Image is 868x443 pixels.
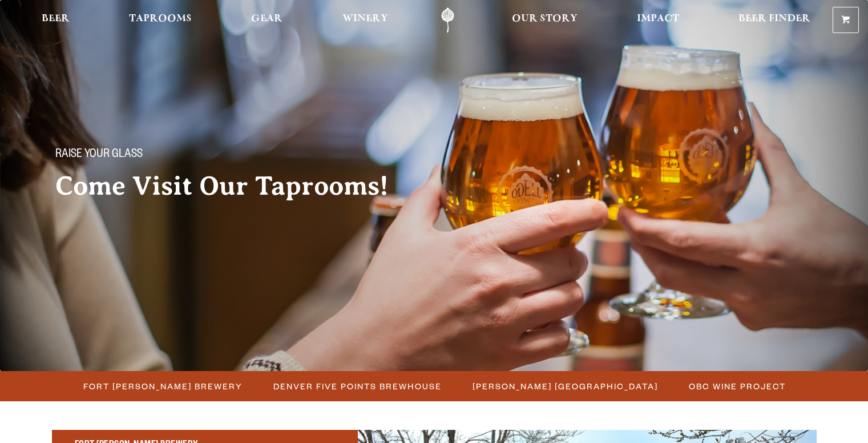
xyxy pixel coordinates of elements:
span: Denver Five Points Brewhouse [273,378,442,394]
a: Odell Home [426,7,469,33]
a: Beer Finder [731,7,818,33]
a: Gear [244,7,290,33]
a: Our Story [504,7,585,33]
span: Our Story [512,14,578,23]
span: Beer [42,14,70,23]
a: Impact [629,7,687,33]
a: [PERSON_NAME] [GEOGRAPHIC_DATA] [466,378,664,394]
h2: Come Visit Our Taprooms! [55,172,411,200]
span: [PERSON_NAME] [GEOGRAPHIC_DATA] [473,378,658,394]
span: Gear [251,14,282,23]
a: Beer [34,7,77,33]
a: Taprooms [122,7,199,33]
a: OBC Wine Project [682,378,792,394]
a: Fort [PERSON_NAME] Brewery [76,378,248,394]
span: Beer Finder [738,14,810,23]
span: Taprooms [129,14,192,23]
span: OBC Wine Project [689,378,786,394]
a: Winery [335,7,395,33]
span: Impact [637,14,679,23]
span: Fort [PERSON_NAME] Brewery [83,378,243,394]
a: Denver Five Points Brewhouse [267,378,447,394]
span: Raise your glass [55,148,143,163]
span: Winery [342,14,388,23]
